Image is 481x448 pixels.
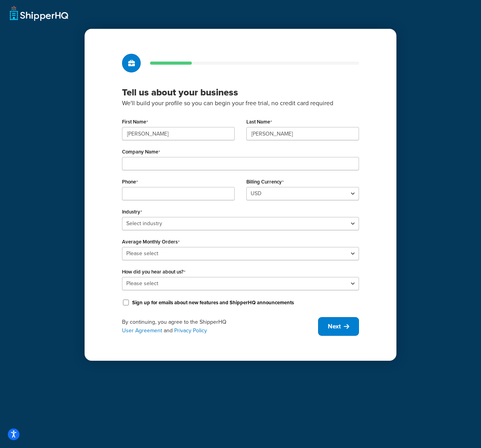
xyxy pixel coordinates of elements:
button: Next [318,317,359,336]
label: Billing Currency [246,179,284,185]
label: First Name [122,119,148,125]
a: Privacy Policy [174,326,207,335]
a: User Agreement [122,326,162,335]
label: Last Name [246,119,272,125]
label: Industry [122,209,142,215]
label: Phone [122,179,138,185]
h3: Tell us about your business [122,86,359,98]
label: Average Monthly Orders [122,239,180,245]
p: We'll build your profile so you can begin your free trial, no credit card required [122,98,359,108]
span: Next [328,322,341,331]
label: How did you hear about us? [122,269,186,275]
div: By continuing, you agree to the ShipperHQ and [122,318,318,335]
label: Sign up for emails about new features and ShipperHQ announcements [132,299,294,306]
label: Company Name [122,149,160,155]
